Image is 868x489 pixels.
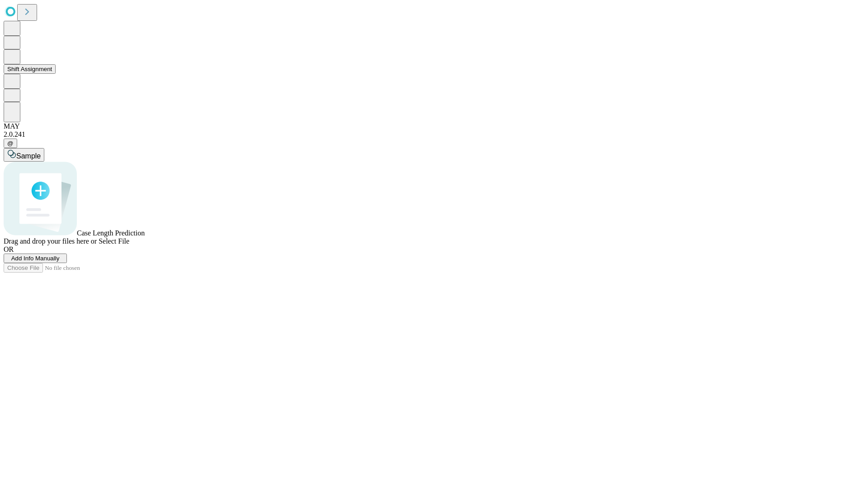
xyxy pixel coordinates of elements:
[4,64,56,74] button: Shift Assignment
[77,229,145,237] span: Case Length Prediction
[7,140,14,147] span: @
[4,122,864,130] div: MAY
[4,254,67,263] button: Add Info Manually
[99,237,129,245] span: Select File
[4,245,14,253] span: OR
[4,139,17,148] button: @
[4,148,44,162] button: Sample
[4,237,97,245] span: Drag and drop your files here or
[4,130,864,139] div: 2.0.241
[11,255,60,262] span: Add Info Manually
[16,152,41,160] span: Sample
